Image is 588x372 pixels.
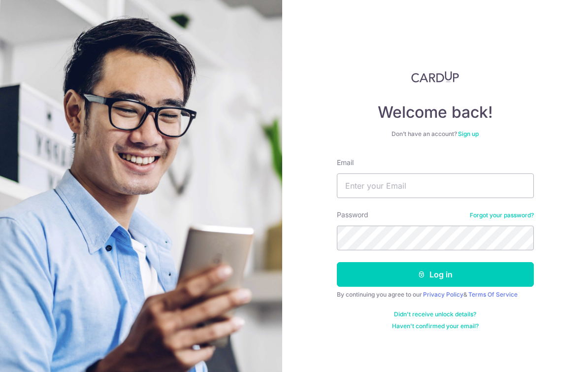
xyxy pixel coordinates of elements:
[468,291,518,298] a: Terms Of Service
[337,262,534,287] button: Log in
[411,71,459,83] img: CardUp Logo
[394,310,476,318] a: Didn't receive unlock details?
[337,102,534,122] h4: Welcome back!
[337,210,368,220] label: Password
[337,291,534,299] div: By continuing you agree to our &
[423,291,463,298] a: Privacy Policy
[337,173,534,198] input: Enter your Email
[337,130,534,138] div: Don’t have an account?
[392,322,479,330] a: Haven't confirmed your email?
[470,211,534,219] a: Forgot your password?
[458,130,479,137] a: Sign up
[337,158,354,168] label: Email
